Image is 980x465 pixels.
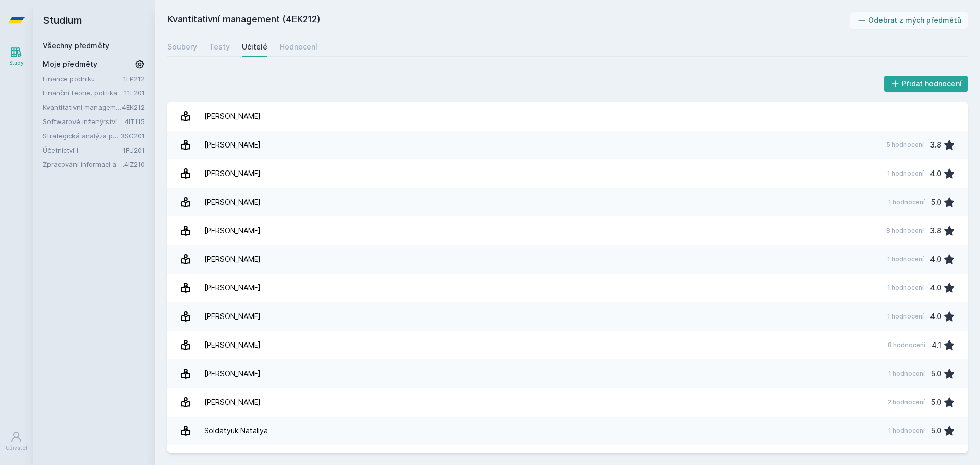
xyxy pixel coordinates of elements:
a: Softwarové inženýrství [43,116,125,127]
a: [PERSON_NAME] 8 hodnocení 4.1 [167,331,968,359]
a: Uživatel [2,426,31,457]
a: [PERSON_NAME] 1 hodnocení 4.0 [167,274,968,302]
span: Moje předměty [43,59,97,69]
div: [PERSON_NAME] [204,335,261,355]
a: 4IZ210 [124,160,145,168]
div: Učitelé [242,42,267,52]
h2: Kvantitativní management (4EK212) [167,12,850,29]
div: 4.0 [930,278,941,298]
div: 1 hodnocení [888,427,925,435]
div: [PERSON_NAME] [204,363,261,384]
div: 4.0 [930,249,941,270]
div: 1 hodnocení [887,169,924,178]
div: 2 hodnocení [888,398,925,406]
div: 1 hodnocení [888,198,925,206]
div: [PERSON_NAME] [204,306,261,327]
a: Kvantitativní management [43,102,122,112]
a: Strategická analýza pro informatiky a statistiky [43,131,120,141]
div: Study [9,59,24,67]
a: [PERSON_NAME] 2 hodnocení 5.0 [167,388,968,417]
div: 4.0 [930,163,941,184]
div: Soubory [167,42,197,52]
a: [PERSON_NAME] 5 hodnocení 3.8 [167,131,968,159]
div: 5.0 [931,392,941,412]
button: Přidat hodnocení [884,76,968,92]
div: Soldatyuk Nataliya [204,421,268,441]
a: [PERSON_NAME] 1 hodnocení 4.0 [167,302,968,331]
a: 4IT115 [125,117,145,126]
div: 1 hodnocení [887,255,924,263]
div: [PERSON_NAME] [204,106,261,127]
a: 1FU201 [122,146,145,154]
div: 4.1 [932,335,941,355]
div: Hodnocení [280,42,317,52]
div: 5 hodnocení [886,141,924,149]
div: Uživatel [6,444,27,452]
a: 4EK212 [122,103,145,111]
a: Učitelé [242,37,267,57]
a: Soubory [167,37,197,57]
div: 5.0 [931,421,941,441]
div: [PERSON_NAME] [204,163,261,184]
div: [PERSON_NAME] [204,249,261,270]
a: [PERSON_NAME] [167,102,968,131]
div: [PERSON_NAME] [204,135,261,155]
a: [PERSON_NAME] 8 hodnocení 3.8 [167,216,968,245]
div: [PERSON_NAME] [204,278,261,298]
a: Study [2,41,31,72]
a: [PERSON_NAME] 1 hodnocení 5.0 [167,359,968,388]
div: 5.0 [931,363,941,384]
button: Odebrat z mých předmětů [850,12,968,29]
div: 3.8 [930,135,941,155]
a: Účetnictví I. [43,145,122,155]
a: Testy [209,37,230,57]
div: [PERSON_NAME] [204,221,261,241]
a: Zpracování informací a znalostí [43,159,124,169]
div: 3.8 [930,221,941,241]
div: 8 hodnocení [888,341,925,349]
div: 1 hodnocení [888,370,925,378]
a: [PERSON_NAME] 1 hodnocení 4.0 [167,159,968,188]
a: Finance podniku [43,74,123,84]
a: Soldatyuk Nataliya 1 hodnocení 5.0 [167,417,968,445]
div: [PERSON_NAME] [204,392,261,412]
a: 11F201 [124,89,145,97]
a: Všechny předměty [43,41,109,50]
a: [PERSON_NAME] 1 hodnocení 4.0 [167,245,968,274]
div: 8 hodnocení [886,227,924,235]
div: 4.0 [930,306,941,327]
a: 3SG201 [120,132,145,140]
a: 1FP212 [123,75,145,83]
a: Hodnocení [280,37,317,57]
a: Finanční teorie, politika a instituce [43,88,124,98]
div: 1 hodnocení [887,284,924,292]
div: 1 hodnocení [887,312,924,321]
div: Testy [209,42,230,52]
a: [PERSON_NAME] 1 hodnocení 5.0 [167,188,968,216]
div: 5.0 [931,192,941,212]
div: [PERSON_NAME] [204,192,261,212]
